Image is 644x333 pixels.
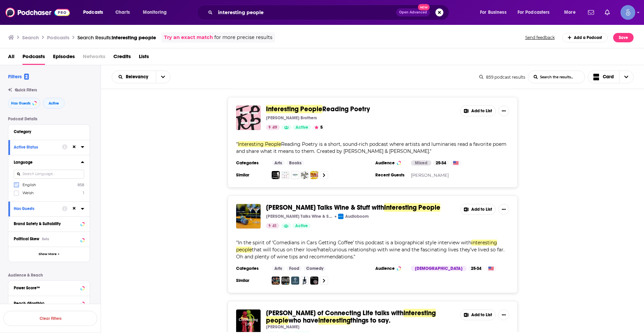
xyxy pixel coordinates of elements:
[288,316,318,325] span: who have
[518,8,550,17] span: For Podcasters
[313,125,325,130] button: 5
[475,7,515,18] button: open menu
[5,6,70,19] a: Podchaser - Follow, Share and Rate Podcasts
[468,266,484,271] div: 25-34
[8,73,29,80] h2: Filters
[621,5,635,20] span: Logged in as Spiral5-G1
[115,8,130,17] span: Charts
[139,51,149,65] span: Lists
[14,145,58,150] div: Active Status
[14,170,84,179] input: Search Language...
[418,4,430,10] span: New
[236,204,261,228] a: Matt Talks Wine & Stuff with Interesting People
[8,98,40,109] button: Has Guests
[460,309,496,320] button: Add to List
[479,75,525,80] div: 859 podcast results
[49,101,59,105] span: Active
[8,51,14,65] a: All
[14,301,78,306] div: Reach (Monthly)
[603,75,614,79] span: Card
[43,98,65,109] button: Active
[301,277,309,285] a: Scores & Pours
[83,191,84,195] span: 1
[272,171,280,179] img: Poetry Spoken Here
[266,115,317,121] p: [PERSON_NAME] Brothers
[111,7,134,18] a: Charts
[164,34,213,41] a: Try an exact match
[272,160,285,166] a: Arts
[318,316,351,325] span: interesting
[236,160,266,166] h3: Categories
[14,221,78,226] div: Brand Safety & Suitability
[433,160,449,166] div: 25-34
[77,34,156,41] div: Search Results:
[112,71,170,83] h2: Choose List sort
[11,101,31,105] span: Has Guests
[22,51,45,65] a: Podcasts
[14,286,78,290] div: Power Score™
[523,35,557,40] button: Send feedback
[8,273,90,278] p: Audience & Reach
[47,34,69,41] h3: Podcasts
[613,33,634,42] button: Save
[156,71,170,83] button: open menu
[236,106,261,130] a: Interesting People Reading Poetry
[266,223,279,228] a: 41
[238,141,281,147] span: Interesting People
[215,7,396,18] input: Search podcasts, credits, & more...
[301,171,309,179] img: Poetry in Process
[588,71,634,83] button: Choose View
[293,125,311,130] a: Active
[266,214,333,219] p: [PERSON_NAME] Talks Wine & Stuff with Interesting People
[351,316,390,325] span: things to say.
[460,106,496,116] button: Add to List
[292,223,311,228] a: Active
[621,5,635,20] button: Show profile menu
[266,204,440,211] a: [PERSON_NAME] Talks Wine & Stuff withInteresting People
[112,75,156,79] button: open menu
[138,7,175,18] button: open menu
[214,34,272,41] span: for more precise results
[384,203,440,212] span: Interesting People
[585,7,597,18] a: Show notifications dropdown
[396,8,430,16] button: Open AdvancedNew
[411,266,467,271] div: [DEMOGRAPHIC_DATA]
[8,117,90,121] p: Podcast Details
[498,106,509,116] button: Show More Button
[281,277,289,285] img: Cellar Notes on WYPR
[621,5,635,20] img: User Profile
[281,171,289,179] img: The Poetry Society
[399,11,427,14] span: Open Advanced
[22,191,34,195] span: Welsh
[310,277,318,285] a: Real Business of Wine.
[3,311,97,326] button: Clear Filters
[22,182,36,187] span: English
[266,106,370,113] a: Interesting PeopleReading Poetry
[77,34,156,41] a: Search Results:interesting people
[266,105,322,113] span: Interesting People
[375,160,406,166] h3: Audience
[411,160,431,166] div: Mixed
[286,160,304,166] a: Books
[14,160,76,165] div: Language
[338,214,369,219] a: AudioboomAudioboom
[236,141,506,154] span: " "
[78,7,112,18] button: open menu
[266,203,384,212] span: [PERSON_NAME] Talks Wine & Stuff with
[338,214,343,219] img: Audioboom
[291,277,299,285] img: Batonnage
[272,277,280,285] img: Two Guys Talking Wine
[295,223,308,230] span: Active
[322,105,370,113] span: Reading Poetry
[15,88,37,92] span: Quick Filters
[14,204,62,213] button: Has Guests
[236,240,504,260] span: " "
[291,171,299,179] img: Poems from Here with Maine Poet Laureate Stuart Kestenbaum
[14,158,81,166] button: Language
[236,266,266,271] h3: Categories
